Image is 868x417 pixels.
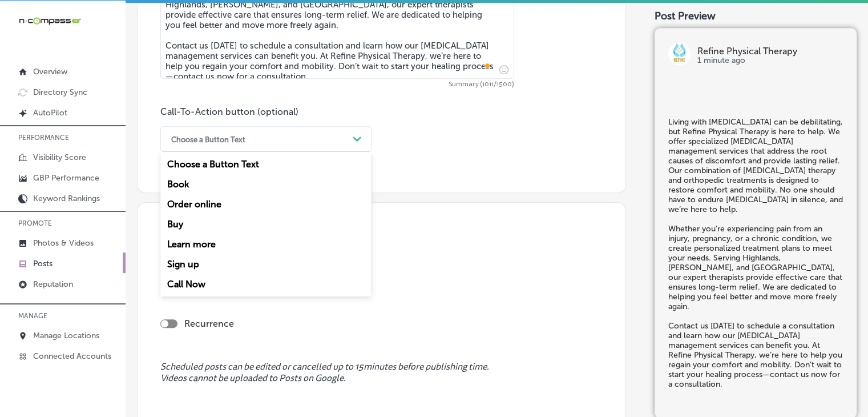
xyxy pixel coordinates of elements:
[18,18,27,27] img: logo_orange.svg
[33,173,99,183] p: GBP Performance
[160,235,603,251] h3: Publishing options
[160,274,372,294] div: Call Now
[160,234,372,254] div: Learn more
[31,66,40,75] img: tab_domain_overview_orange.svg
[18,15,81,26] img: 660ab0bf-5cc7-4cb8-ba1c-48b5ae0f18e60NCTV_CLogo_TV_Black_-500x88.png
[33,279,73,289] p: Reputation
[160,254,372,274] div: Sign up
[33,87,87,97] p: Directory Sync
[33,238,94,248] p: Photos & Videos
[655,10,857,22] div: Post Preview
[160,81,514,88] span: Summary (1011/1500)
[33,351,111,361] p: Connected Accounts
[33,331,99,340] p: Manage Locations
[697,47,843,56] p: Refine Physical Therapy
[160,214,372,234] div: Buy
[668,117,843,389] h5: Living with [MEDICAL_DATA] can be debilitating, but Refine Physical Therapy is here to help. We o...
[18,30,27,39] img: website_grey.svg
[114,66,123,75] img: tab_keywords_by_traffic_grey.svg
[184,318,234,329] label: Recurrence
[33,67,67,77] p: Overview
[160,174,372,194] div: Book
[668,42,691,65] img: logo
[160,106,298,117] label: Call-To-Action button (optional)
[697,56,843,65] p: 1 minute ago
[33,108,67,118] p: AutoPilot
[126,67,192,75] div: Keywords by Traffic
[43,67,102,75] div: Domain Overview
[160,362,603,383] span: Scheduled posts can be edited or cancelled up to 15 minutes before publishing time. Videos cannot...
[33,153,86,162] p: Visibility Score
[160,154,372,174] div: Choose a Button Text
[171,135,245,143] div: Choose a Button Text
[33,259,53,268] p: Posts
[30,30,126,39] div: Domain: [DOMAIN_NAME]
[32,18,56,27] div: v 4.0.25
[160,194,372,214] div: Order online
[494,62,508,77] span: Insert emoji
[33,194,100,203] p: Keyword Rankings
